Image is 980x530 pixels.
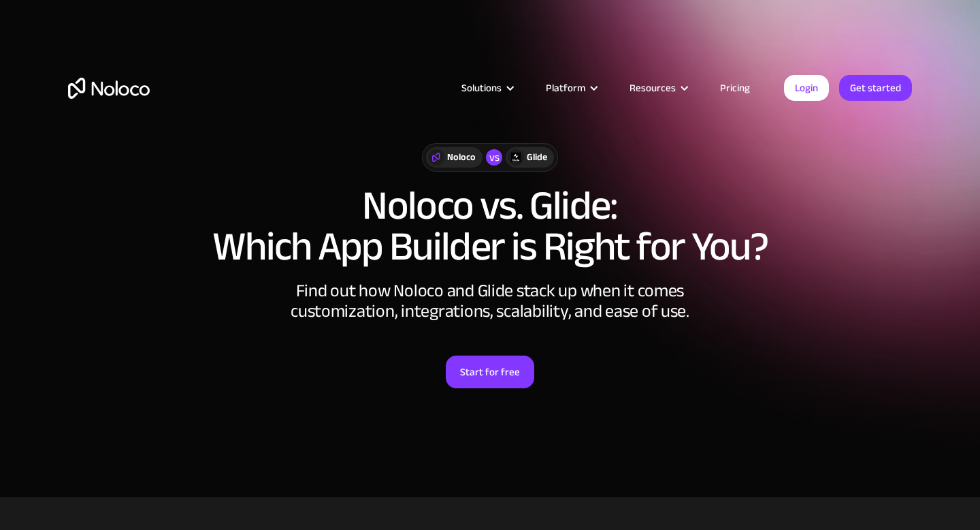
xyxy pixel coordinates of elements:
a: Pricing [703,79,767,97]
div: Resources [630,79,676,97]
div: vs [486,149,502,166]
a: Start for free [446,356,534,388]
a: Get started [839,75,912,101]
a: Login [784,75,829,101]
a: home [68,78,150,99]
div: Noloco [447,150,476,165]
div: Find out how Noloco and Glide stack up when it comes customization, integrations, scalability, an... [286,281,694,322]
div: Platform [546,79,585,97]
div: Platform [529,79,612,97]
div: Glide [527,150,547,165]
div: Solutions [444,79,529,97]
div: Resources [612,79,703,97]
div: Solutions [461,79,502,97]
h1: Noloco vs. Glide: Which App Builder is Right for You? [68,185,912,267]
